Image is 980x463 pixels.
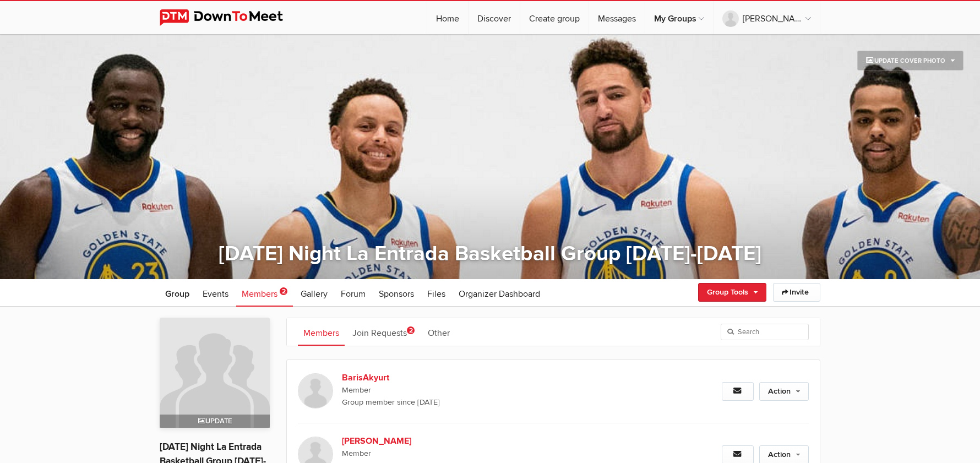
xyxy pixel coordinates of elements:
[342,396,656,408] span: Group member since [DATE]
[342,384,656,396] span: Member
[298,373,333,408] img: BarisAkyurt
[198,417,232,426] span: Update
[341,288,366,299] span: Forum
[453,279,546,307] a: Organizer Dashboard
[203,288,228,299] span: Events
[373,279,420,307] a: Sponsors
[427,288,445,299] span: Files
[160,318,270,428] img: Thursday Night La Entrada Basketball Group 2025-2026
[342,434,530,448] b: [PERSON_NAME]
[520,1,589,34] a: Create group
[280,287,287,295] span: 2
[347,318,420,346] a: Join Requests2
[422,318,455,346] a: Other
[160,279,195,307] a: Group
[698,283,766,302] a: Group Tools
[335,279,371,307] a: Forum
[773,283,820,302] a: Invite
[759,382,809,401] a: Action
[242,288,277,299] span: Members
[298,318,345,346] a: Members
[459,288,540,299] span: Organizer Dashboard
[469,1,520,34] a: Discover
[295,279,333,307] a: Gallery
[407,326,415,334] span: 2
[379,288,414,299] span: Sponsors
[422,279,451,307] a: Files
[427,1,468,34] a: Home
[298,360,656,423] a: BarisAkyurt Member Group member since [DATE]
[165,288,189,299] span: Group
[301,288,328,299] span: Gallery
[857,51,963,70] a: Update Cover Photo
[236,279,293,307] a: Members 2
[160,9,300,26] img: DownToMeet
[197,279,234,307] a: Events
[342,448,656,460] span: Member
[160,318,270,428] a: Update
[714,1,820,34] a: [PERSON_NAME]
[342,371,530,384] b: BarisAkyurt
[219,241,761,266] a: [DATE] Night La Entrada Basketball Group [DATE]-[DATE]
[721,324,809,340] input: Search
[645,1,713,34] a: My Groups
[589,1,645,34] a: Messages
